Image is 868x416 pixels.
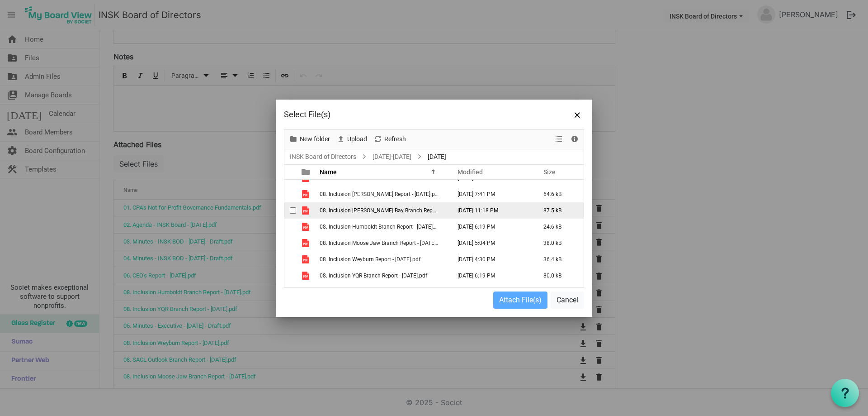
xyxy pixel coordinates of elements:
[320,207,469,214] span: 08. Inclusion [PERSON_NAME] Bay Branch Report - [DATE].pdf
[534,186,584,202] td: 64.6 kB is template cell column header Size
[320,256,420,263] span: 08. Inclusion Weyburn Report - [DATE].pdf
[370,130,409,149] div: Refresh
[284,268,296,284] td: checkbox
[458,168,483,176] span: Modified
[534,268,584,284] td: 80.0 kB is template cell column header Size
[320,168,337,176] span: Name
[448,284,534,300] td: September 17, 2025 4:39 PM column header Modified
[286,130,333,149] div: New folder
[284,284,296,300] td: checkbox
[534,219,584,235] td: 24.6 kB is template cell column header Size
[284,235,296,251] td: checkbox
[534,284,584,300] td: 83.1 kB is template cell column header Size
[551,292,584,309] button: Cancel
[296,235,317,251] td: is template cell column header type
[284,202,296,219] td: checkbox
[284,251,296,268] td: checkbox
[534,202,584,219] td: 87.5 kB is template cell column header Size
[296,202,317,219] td: is template cell column header type
[320,273,427,279] span: 08. Inclusion YQR Branch Report - [DATE].pdf
[571,108,584,121] button: Close
[296,251,317,268] td: is template cell column header type
[317,186,448,202] td: 08. Inclusion Creighton Branch Report - September 2025.pdf is template cell column header Name
[567,130,582,149] div: Details
[448,268,534,284] td: September 15, 2025 6:19 PM column header Modified
[493,292,547,309] button: Attach File(s)
[448,186,534,202] td: September 17, 2025 7:41 PM column header Modified
[317,219,448,235] td: 08. Inclusion Humboldt Branch Report - September 2025.pdf is template cell column header Name
[448,251,534,268] td: September 17, 2025 4:30 PM column header Modified
[284,186,296,202] td: checkbox
[317,268,448,284] td: 08. Inclusion YQR Branch Report - September 2025.pdf is template cell column header Name
[317,251,448,268] td: 08. Inclusion Weyburn Report - September 2025.pdf is template cell column header Name
[288,151,358,163] a: INSK Board of Directors
[320,175,532,181] span: 07. INSK Finance Committee Terms of Reference - rev. [DATE] draft with edits shown.pdf
[296,284,317,300] td: is template cell column header type
[317,202,448,219] td: 08. Inclusion Hudson Bay Branch Report - September 2025.pdf is template cell column header Name
[534,251,584,268] td: 36.4 kB is template cell column header Size
[543,168,556,176] span: Size
[553,134,564,145] button: View dropdownbutton
[569,134,581,145] button: Details
[320,191,440,197] span: 08. Inclusion [PERSON_NAME] Report - [DATE].pdf
[448,219,534,235] td: September 15, 2025 6:19 PM column header Modified
[534,235,584,251] td: 38.0 kB is template cell column header Size
[284,219,296,235] td: checkbox
[320,224,442,230] span: 08. Inclusion Humboldt Branch Report - [DATE].pdf
[296,219,317,235] td: is template cell column header type
[284,108,524,121] div: Select File(s)
[288,134,332,145] button: New folder
[317,235,448,251] td: 08. Inclusion Moose Jaw Branch Report - September 2025.pdf is template cell column header Name
[552,130,567,149] div: View
[299,134,331,145] span: New folder
[335,134,369,145] button: Upload
[346,134,368,145] span: Upload
[448,235,534,251] td: September 17, 2025 5:04 PM column header Modified
[383,134,407,145] span: Refresh
[317,284,448,300] td: 08. SACL Outlook Branch Report - September 2025.pdf is template cell column header Name
[448,202,534,219] td: September 18, 2025 11:18 PM column header Modified
[333,130,370,149] div: Upload
[296,186,317,202] td: is template cell column header type
[296,268,317,284] td: is template cell column header type
[372,134,408,145] button: Refresh
[426,151,448,163] span: [DATE]
[371,151,413,163] a: [DATE]-[DATE]
[320,240,445,246] span: 08. Inclusion Moose Jaw Branch Report - [DATE].pdf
